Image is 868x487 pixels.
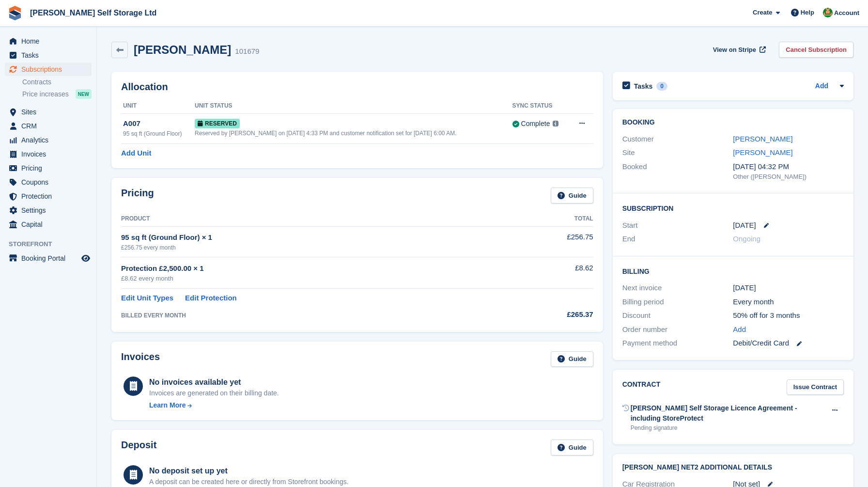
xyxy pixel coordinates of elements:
[622,161,733,182] div: Booked
[753,8,772,17] span: Create
[733,135,792,143] a: [PERSON_NAME]
[551,188,593,204] a: Guide
[22,89,92,99] a: Price increases NEW
[21,147,79,161] span: Invoices
[622,297,733,308] div: Billing period
[622,134,733,145] div: Customer
[622,203,844,213] h2: Subscription
[149,400,186,410] div: Learn More
[622,379,661,395] h2: Contract
[551,440,593,456] a: Guide
[5,133,92,147] a: menu
[149,377,279,388] div: No invoices available yet
[713,45,756,55] span: View on Stripe
[121,243,506,252] div: £256.75 every month
[733,297,844,308] div: Every month
[622,464,844,471] h2: [PERSON_NAME] Net2 Additional Details
[21,34,79,48] span: Home
[8,6,22,20] img: stora-icon-8386f47178a22dfd0bd8f6a31ec36ba5ce8667c1dd55bd0f319d3a0aa187defe.svg
[5,218,92,231] a: menu
[5,175,92,189] a: menu
[506,226,593,257] td: £256.75
[121,263,506,274] div: Protection £2,500.00 × 1
[195,98,512,114] th: Unit Status
[5,63,92,76] a: menu
[5,147,92,161] a: menu
[5,34,92,48] a: menu
[149,477,349,487] p: A deposit can be created here or directly from Storefront bookings.
[622,324,733,335] div: Order number
[21,161,79,175] span: Pricing
[506,211,593,227] th: Total
[149,400,279,410] a: Learn More
[622,338,733,349] div: Payment method
[21,48,79,62] span: Tasks
[733,148,792,157] a: [PERSON_NAME]
[22,90,69,99] span: Price increases
[195,129,512,138] div: Reserved by [PERSON_NAME] on [DATE] 4:33 PM and customer notification set for [DATE] 6:00 AM.
[76,89,92,99] div: NEW
[121,188,154,204] h2: Pricing
[634,82,653,91] h2: Tasks
[121,311,506,320] div: BILLED EVERY MONTH
[521,119,550,129] div: Complete
[834,8,859,18] span: Account
[733,161,844,173] div: [DATE] 04:32 PM
[5,105,92,119] a: menu
[733,338,844,349] div: Debit/Credit Card
[149,388,279,398] div: Invoices are generated on their billing date.
[21,133,79,147] span: Analytics
[5,119,92,133] a: menu
[801,8,814,17] span: Help
[622,310,733,321] div: Discount
[815,81,828,92] a: Add
[185,293,237,304] a: Edit Protection
[506,309,593,320] div: £265.37
[134,43,231,56] h2: [PERSON_NAME]
[5,161,92,175] a: menu
[80,252,92,264] a: Preview store
[787,379,844,395] a: Issue Contract
[656,82,667,91] div: 0
[21,251,79,265] span: Booking Portal
[121,81,593,93] h2: Allocation
[121,440,156,456] h2: Deposit
[631,403,826,424] div: [PERSON_NAME] Self Storage Licence Agreement - including StoreProtect
[506,257,593,289] td: £8.62
[823,8,833,17] img: Joshua Wild
[779,42,853,58] a: Cancel Subscription
[631,424,826,432] div: Pending signature
[195,119,240,128] span: Reserved
[709,42,768,58] a: View on Stripe
[21,204,79,217] span: Settings
[5,251,92,265] a: menu
[26,5,160,21] a: [PERSON_NAME] Self Storage Ltd
[121,211,506,227] th: Product
[553,121,558,126] img: icon-info-grey-7440780725fd019a000dd9b08b2336e03edf1995a4989e88bcd33f0948082b44.svg
[622,147,733,158] div: Site
[5,48,92,62] a: menu
[21,175,79,189] span: Coupons
[622,234,733,245] div: End
[149,465,349,477] div: No deposit set up yet
[622,119,844,126] h2: Booking
[5,204,92,217] a: menu
[121,148,151,159] a: Add Unit
[9,239,96,249] span: Storefront
[21,105,79,119] span: Sites
[123,129,195,138] div: 95 sq ft (Ground Floor)
[622,220,733,231] div: Start
[733,310,844,321] div: 50% off for 3 months
[733,283,844,294] div: [DATE]
[512,98,569,114] th: Sync Status
[733,172,844,182] div: Other ([PERSON_NAME])
[622,266,844,276] h2: Billing
[21,63,79,76] span: Subscriptions
[121,98,195,114] th: Unit
[733,235,760,243] span: Ongoing
[22,78,92,87] a: Contracts
[551,351,593,367] a: Guide
[121,351,160,367] h2: Invoices
[21,189,79,203] span: Protection
[5,189,92,203] a: menu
